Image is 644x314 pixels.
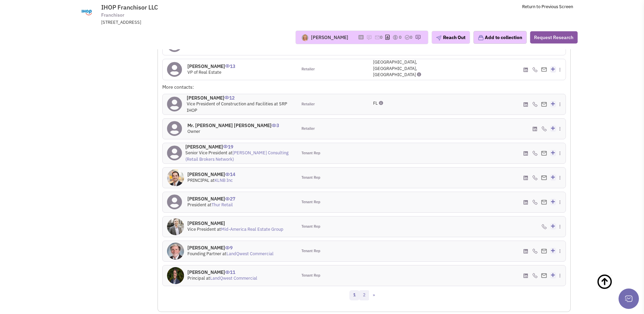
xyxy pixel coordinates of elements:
span: at [185,150,289,162]
img: icon-phone.png [532,151,538,156]
span: President [187,202,206,208]
span: Tenant Rep [301,151,320,156]
a: 1 [349,290,360,300]
a: Thur Retail [211,202,233,208]
img: Email%20Icon.png [541,200,547,204]
img: Email%20Icon.png [541,102,547,106]
span: Founding Partner [187,251,221,257]
img: icon-dealamount.png [392,35,398,40]
span: PRINCIPAL [187,177,209,183]
a: LandQwest Commercial [210,275,257,281]
button: Reach Out [431,31,470,44]
img: Email%20Icon.png [541,273,547,278]
h4: [PERSON_NAME] [187,63,235,69]
span: Tenant Rep [301,199,320,205]
span: Owner [187,128,200,134]
img: FPrjvWiI2UCbFIX6Uv3Ouw.jpg [167,169,184,186]
div: [PERSON_NAME] [311,34,348,41]
img: icon-phone.png [532,248,538,254]
a: Back To Top [596,267,630,311]
h4: Mr. [PERSON_NAME] [PERSON_NAME] [187,122,279,128]
span: FL [373,100,378,106]
span: 3 [272,117,279,128]
a: Mid-America Real Estate Group [221,226,283,232]
span: Assistant Director [187,45,223,51]
div: [STREET_ADDRESS] [101,19,278,26]
img: research-icon.png [415,35,421,40]
img: icon-phone.png [532,102,538,107]
span: 0 [399,34,402,40]
img: Email%20Icon.png [541,175,547,180]
span: Vice President of Construction and Facilities at SRP IHOP [187,101,287,113]
h4: [PERSON_NAME] [185,144,293,150]
span: Vice President [187,226,216,232]
span: Retailer [301,67,315,72]
span: 12 [224,90,235,101]
img: Email%20Icon.png [541,151,547,155]
span: VP of Real Estate [187,69,221,75]
img: icon-phone.png [532,273,538,278]
button: Add to collection [473,31,527,44]
span: 14 [225,166,235,177]
img: icon-UserInteraction.png [225,197,230,200]
span: 27 [225,191,235,202]
h4: [PERSON_NAME] [187,196,235,202]
img: icon-phone.png [532,67,538,72]
button: Request Research [530,31,577,43]
a: Return to Previous Screen [522,4,573,10]
span: Principal [187,275,205,281]
a: 2 [359,290,369,300]
img: icon-UserInteraction.png [225,271,230,274]
img: icon-email-active-16.png [374,35,380,40]
span: at [217,226,283,232]
span: at [207,202,233,208]
img: icon-UserInteraction.png [225,173,230,176]
h4: [PERSON_NAME] [187,245,274,251]
span: 13 [225,58,235,69]
a: LandQwest Commercial [226,251,274,257]
span: 0 [380,34,383,40]
img: icon-phone.png [541,126,547,132]
img: icon-phone.png [532,199,538,205]
a: » [369,290,379,300]
h4: [PERSON_NAME] [187,220,283,226]
div: More contacts: [162,84,297,90]
span: 19 [223,139,233,150]
h4: [PERSON_NAME] [187,269,257,275]
span: 9 [225,240,233,251]
img: plane.png [436,35,441,41]
a: [PERSON_NAME] Consulting (Retail Brokers Network) [185,150,289,162]
img: KA9_5DVmgE2NfUF2Vh4xkQ.jpg [167,243,184,260]
h4: [PERSON_NAME] [187,171,235,177]
span: 0 [410,34,412,40]
span: Franchisor [101,12,124,19]
h4: [PERSON_NAME] [187,95,293,101]
a: KLNB Inc [215,177,233,183]
img: icon-note.png [366,35,372,40]
span: Tenant Rep [301,224,320,229]
img: icon-phone.png [541,224,547,229]
img: icon-UserInteraction.png [223,145,228,148]
img: TaskCount.png [404,35,410,40]
span: Retailer [301,102,315,107]
img: icon-phone.png [532,175,538,180]
span: Retailer [301,126,315,132]
img: Email%20Icon.png [541,249,547,253]
span: at [206,275,257,281]
span: [GEOGRAPHIC_DATA], [GEOGRAPHIC_DATA], [GEOGRAPHIC_DATA] [373,59,417,77]
img: icon-UserInteraction.png [225,246,230,249]
span: IHOP Franchisor LLC [101,3,158,11]
img: Email%20Icon.png [541,67,547,72]
span: Tenant Rep [301,273,320,278]
img: beDBjCntZE-PlcI93ov1lg.jpg [167,267,184,284]
span: Tenant Rep [301,175,320,180]
span: Senior Vice President [185,150,227,156]
span: 11 [225,264,235,275]
img: icon-UserInteraction.png [225,64,230,68]
span: at [210,177,233,183]
img: -SBOIvhARUiplBQ8UQIE3Q.jpg [167,218,184,235]
img: icon-UserInteraction.png [272,124,276,127]
img: icon-UserInteraction.png [224,96,229,99]
span: Tenant Rep [301,248,320,254]
img: icon-collection-lavender.png [478,35,484,41]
